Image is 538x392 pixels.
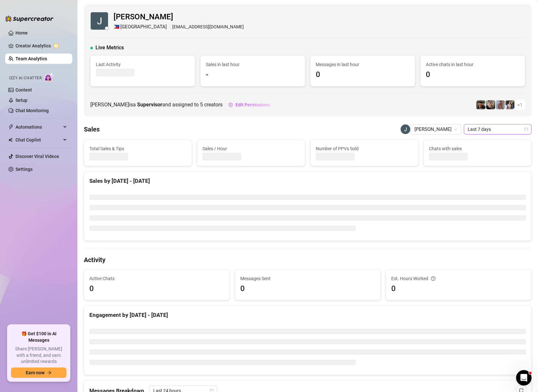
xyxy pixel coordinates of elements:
a: Creator Analytics exclamation-circle [15,41,67,51]
a: Content [15,87,32,93]
span: + 1 [517,101,523,108]
div: Est. Hours Worked [391,275,526,282]
span: Number of PPVs Sold [316,145,413,152]
a: Setup [15,98,27,103]
a: Team Analytics [15,56,47,61]
span: [PERSON_NAME] is a and assigned to creators [90,101,223,109]
img: AI Chatter [44,73,54,82]
span: thunderbolt [8,124,14,130]
span: question-circle [431,275,435,282]
img: Joey [496,100,505,109]
a: Chat Monitoring [15,108,49,113]
img: Nathan [476,100,485,109]
img: Jeffery Bamba [401,124,410,134]
a: Discover Viral Videos [15,154,59,159]
span: 5 [200,102,203,108]
span: 🎁 Get $100 in AI Messages [11,331,66,343]
span: 0 [89,283,224,295]
span: [PERSON_NAME] [114,11,244,23]
span: Jeffery Bamba [414,124,457,134]
span: Izzy AI Chatter [9,75,42,81]
span: Active chats in last hour [426,61,520,68]
img: Katy [505,100,514,109]
span: Chats with sales [429,145,526,152]
span: 0 [316,69,410,81]
span: Sales in last hour [206,61,300,68]
h4: Sales [84,125,100,134]
iframe: Intercom live chat [516,370,532,386]
button: Edit Permissions [228,100,270,110]
h4: Activity [84,255,532,264]
button: Earn nowarrow-right [11,367,66,378]
span: Earn now [26,370,45,375]
img: Jeffery Bamba [91,12,108,30]
a: Settings [15,167,33,172]
span: Last Activity [96,61,190,68]
span: Share [PERSON_NAME] with a friend, and earn unlimited rewards [11,346,66,365]
span: Live Metrics [95,44,124,52]
div: Engagement by [DATE] - [DATE] [89,311,526,319]
span: arrow-right [47,370,52,375]
img: logo-BBDzfeDw.svg [5,15,54,22]
span: 🇵🇭 [114,23,120,31]
span: Sales / Hour [203,145,300,152]
span: Chat Copilot [15,135,61,145]
span: Last 7 days [468,124,528,134]
span: Messages Sent [240,275,375,282]
b: Supervisor [137,102,162,108]
span: 0 [426,69,520,81]
span: 0 [391,283,526,295]
span: 0 [240,283,375,295]
div: [EMAIL_ADDRESS][DOMAIN_NAME] [114,23,244,31]
img: George [486,100,495,109]
span: Edit Permissions [235,102,270,107]
span: Automations [15,122,61,132]
span: Messages in last hour [316,61,410,68]
span: calendar [524,127,528,131]
span: Total Sales & Tips [89,145,186,152]
span: setting [228,103,233,107]
span: Active Chats [89,275,224,282]
span: [GEOGRAPHIC_DATA] [120,23,167,31]
span: - [206,69,300,81]
div: Sales by [DATE] - [DATE] [89,177,526,185]
img: Chat Copilot [8,138,13,142]
a: Home [15,30,28,35]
